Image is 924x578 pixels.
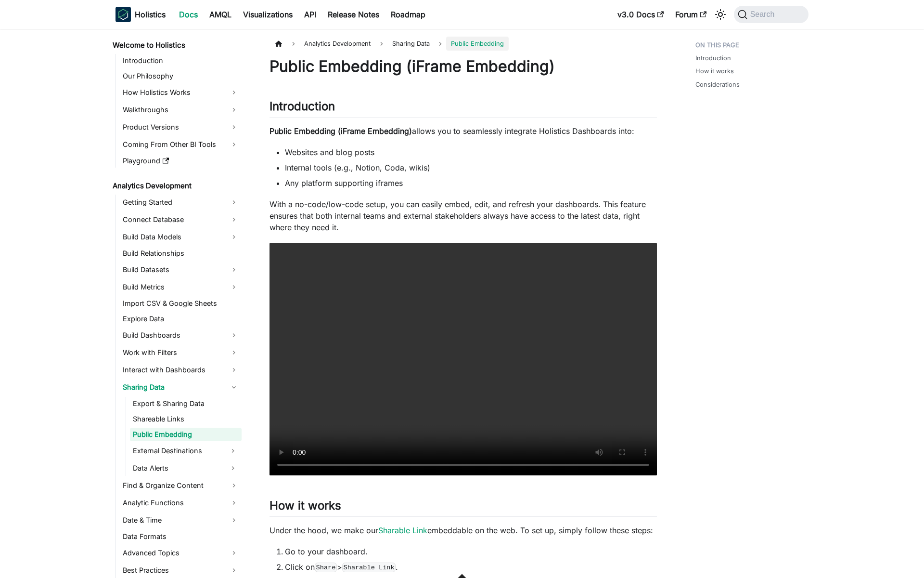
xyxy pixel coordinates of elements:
[285,146,657,158] li: Websites and blog posts
[106,29,250,578] nav: Docs sidebar
[269,243,657,475] video: Your browser does not support embedding video, but you can .
[342,563,396,572] code: Sharable Link
[269,126,412,136] strong: Public Embedding (iFrame Embedding)
[299,37,375,51] span: Analytics Development
[285,546,657,557] li: Go to your dashboard.
[269,499,657,517] h2: How it works
[269,198,657,233] p: With a no-code/low-code setup, you can easily embed, edit, and refresh your dashboards. This feat...
[130,412,242,426] a: Shareable Links
[224,443,242,459] button: Expand sidebar category 'External Destinations'
[110,179,242,193] a: Analytics Development
[120,154,242,168] a: Playground
[120,478,242,493] a: Find & Organize Content
[285,177,657,189] li: Any platform supporting iframes
[120,229,242,245] a: Build Data Models
[120,563,242,578] a: Best Practices
[285,561,657,573] li: Click on > .
[315,563,337,572] code: Share
[120,380,242,395] a: Sharing Data
[120,362,242,378] a: Interact with Dashboards
[120,54,242,67] a: Introduction
[120,119,242,135] a: Product Versions
[269,125,657,137] p: allows you to seamlessly integrate Holistics Dashboards into:
[269,57,657,76] h1: Public Embedding (iFrame Embedding)
[120,279,242,295] a: Build Metrics
[269,525,657,536] p: Under the hood, we make our embeddable on the web. To set up, simply follow these steps:
[120,69,242,83] a: Our Philosophy
[115,7,131,22] img: Holistics
[115,7,166,22] a: HolisticsHolisticsHolistics
[130,443,224,459] a: External Destinations
[130,397,242,410] a: Export & Sharing Data
[747,10,781,19] span: Search
[237,7,298,22] a: Visualizations
[322,7,385,22] a: Release Notes
[130,428,242,441] a: Public Embedding
[120,512,242,528] a: Date & Time
[612,7,669,22] a: v3.0 Docs
[120,312,242,326] a: Explore Data
[120,247,242,260] a: Build Relationships
[204,7,237,22] a: AMQL
[120,137,242,152] a: Coming From Other BI Tools
[120,345,242,360] a: Work with Filters
[269,99,657,118] h2: Introduction
[120,262,242,277] a: Build Datasets
[713,7,728,22] button: Switch between dark and light mode (currently system mode)
[120,212,242,227] a: Connect Database
[120,85,242,100] a: How Holistics Works
[130,460,224,476] a: Data Alerts
[120,195,242,210] a: Getting Started
[120,297,242,310] a: Import CSV & Google Sheets
[446,37,509,51] span: Public Embedding
[378,525,427,535] a: Sharable Link
[695,80,740,89] a: Considerations
[120,545,242,561] a: Advanced Topics
[135,9,166,20] b: Holistics
[385,7,431,22] a: Roadmap
[269,37,288,51] a: Home page
[669,7,712,22] a: Forum
[695,53,731,63] a: Introduction
[110,39,242,52] a: Welcome to Holistics
[173,7,204,22] a: Docs
[285,162,657,173] li: Internal tools (e.g., Notion, Coda, wikis)
[120,495,242,511] a: Analytic Functions
[298,7,322,22] a: API
[269,37,657,51] nav: Breadcrumbs
[120,328,242,343] a: Build Dashboards
[734,6,808,23] button: Search (Command+K)
[120,102,242,118] a: Walkthroughs
[695,66,734,76] a: How it works
[224,460,242,476] button: Expand sidebar category 'Data Alerts'
[120,530,242,543] a: Data Formats
[387,37,435,51] span: Sharing Data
